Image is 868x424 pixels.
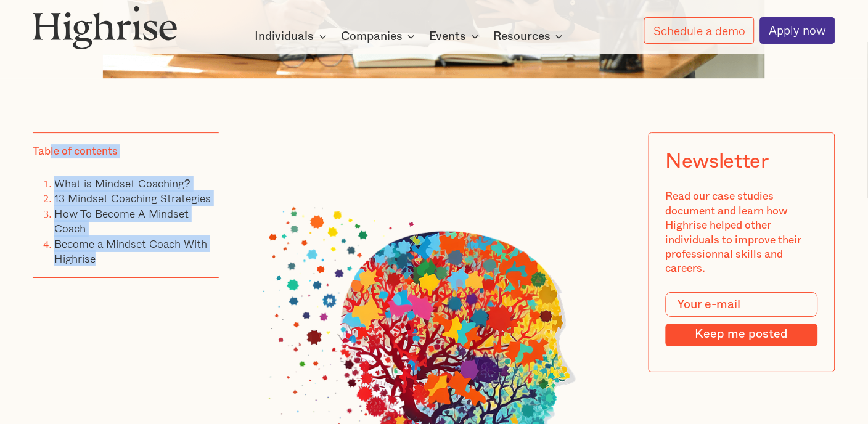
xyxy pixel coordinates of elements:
div: Read our case studies document and learn how Highrise helped other individuals to improve their p... [666,189,819,275]
a: Apply now [760,17,836,44]
input: Keep me posted [666,324,819,346]
div: Resources [493,29,551,44]
a: How To Become A Mindset Coach [54,205,189,237]
div: Companies [341,29,419,44]
a: What is Mindset Coaching? [54,175,190,192]
div: Individuals [255,29,314,44]
div: Newsletter [666,150,769,173]
form: Modal Form [666,292,819,346]
div: Resources [493,29,567,44]
img: Highrise logo [33,6,178,49]
a: 13 Mindset Coaching Strategies [54,190,211,206]
div: Companies [341,29,403,44]
div: Events [430,29,483,44]
input: Your e-mail [666,292,819,317]
div: Events [430,29,467,44]
a: Become a Mindset Coach With Highrise [54,235,207,267]
div: Individuals [255,29,330,44]
div: Table of contents [33,144,118,158]
a: Schedule a demo [644,17,755,44]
